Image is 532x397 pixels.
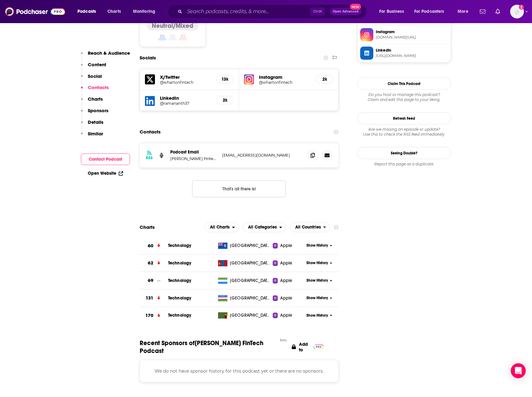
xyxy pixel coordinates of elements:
h3: 170 [145,312,153,319]
a: @whartonfintech [160,80,211,85]
p: [EMAIL_ADDRESS][DOMAIN_NAME] [222,153,303,158]
span: Show History [306,278,328,283]
div: Open Intercom Messenger [511,363,526,378]
span: For Podcasters [414,7,444,16]
p: Add to [299,341,310,353]
span: Apple [280,260,292,266]
button: Reach & Audience [81,50,130,62]
img: Pro Logo [314,344,324,349]
h5: LinkedIn [160,95,211,101]
h2: Contacts [140,126,161,138]
div: Beta [280,338,287,342]
h2: Platforms [205,222,239,232]
button: open menu [410,7,453,17]
a: Technology [168,313,191,318]
button: Show History [304,313,334,318]
p: We do not have sponsor history for this podcast yet or there are no sponsors. [147,368,331,374]
a: Technology [168,295,191,301]
span: Apple [280,295,292,301]
button: open menu [453,7,476,17]
button: Social [81,73,102,85]
a: Technology [168,278,191,283]
a: @ramananth37 [160,101,211,106]
a: Show notifications dropdown [477,6,488,17]
h5: @whartonfintech [259,80,311,85]
p: Sponsors [88,108,108,113]
span: Podcasts [77,7,96,16]
span: Uzbekistan [230,295,271,301]
p: Charts [88,96,103,102]
span: Monitoring [133,7,155,16]
svg: Add a profile image [519,5,524,10]
img: User Profile [510,5,524,18]
button: open menu [243,222,286,232]
span: Show History [306,295,328,301]
span: Instagram [376,29,448,35]
a: Technology [168,243,191,248]
span: Mongolia [230,260,271,266]
img: Podchaser - Follow, Share and Rate Podcasts [5,6,65,18]
div: Report this page as a duplicate. [357,162,451,167]
span: New [350,4,361,10]
span: instagram.com/whartonfintech [376,35,448,40]
a: 69 [140,272,168,289]
span: Apple [280,278,292,284]
span: Recent Sponsors of [PERSON_NAME] FinTech Podcast [140,339,277,355]
h3: 131 [146,294,153,302]
button: Nothing here. [192,180,286,197]
a: 170 [140,307,168,324]
h5: 2k [321,77,328,82]
button: Show History [304,278,334,283]
a: Apple [273,278,304,284]
p: Podcast Email [170,149,217,155]
span: All Charts [210,225,230,229]
button: Sponsors [81,108,108,119]
a: [GEOGRAPHIC_DATA] [216,295,273,301]
p: Similar [88,131,103,137]
a: Seeing Double? [357,147,451,159]
span: All Countries [295,225,321,229]
button: Show History [304,295,334,301]
img: iconImage [244,74,254,84]
div: Search podcasts, credits, & more... [173,4,373,19]
p: [PERSON_NAME] Fintech Podcast [170,156,217,161]
h2: Categories [243,222,286,232]
span: Ctrl K [310,8,325,16]
span: All Categories [248,225,277,229]
h2: Socials [140,52,156,64]
button: Show profile menu [510,5,524,18]
span: Cayman Islands [230,243,271,249]
h3: 69 [148,277,153,284]
div: Claim and edit this page to your liking. [357,92,451,102]
span: Charts [107,7,121,16]
h5: 13k [221,77,228,82]
span: Do you host or manage this podcast? [357,92,451,97]
button: open menu [129,7,163,17]
button: Similar [81,131,103,142]
button: Contacts [81,84,109,96]
a: Charts [103,7,125,17]
h3: 62 [148,259,153,267]
button: open menu [375,7,412,17]
span: Show History [306,260,328,266]
p: Reach & Audience [88,50,130,56]
span: Linkedin [376,48,448,53]
a: 60 [140,237,168,254]
a: Apple [273,312,304,319]
p: Details [88,119,103,125]
button: Refresh Feed [357,112,451,124]
a: Show notifications dropdown [493,6,503,17]
a: Technology [168,260,191,266]
button: Content [81,62,106,73]
span: https://www.linkedin.com/in/ramananth37 [376,53,448,58]
a: Add to [292,339,324,355]
button: Claim This Podcast [357,78,451,90]
span: More [458,7,468,16]
a: Apple [273,260,304,266]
